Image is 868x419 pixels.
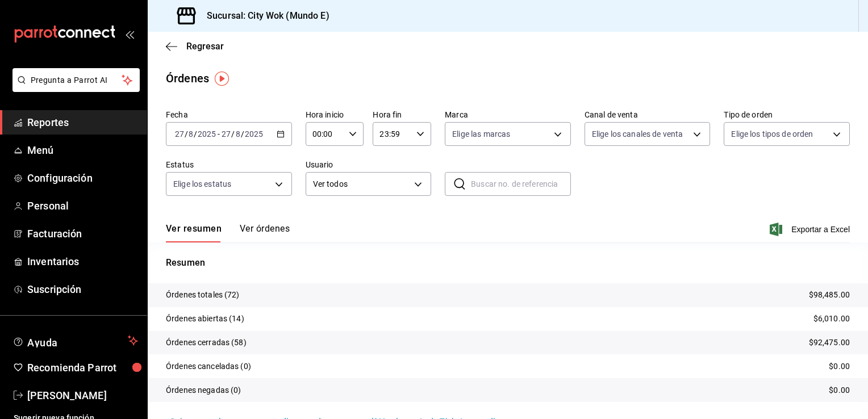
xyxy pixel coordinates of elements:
[313,178,411,190] span: Ver todos
[166,70,209,87] div: Órdenes
[235,129,241,139] input: --
[27,360,138,375] span: Recomienda Parrot
[215,72,229,86] img: Tooltip marker
[829,361,850,372] p: $0.00
[829,384,850,396] p: $0.00
[194,129,197,139] span: /
[166,161,292,169] label: Estatus
[809,337,850,349] p: $92,475.00
[373,111,431,119] label: Hora fin
[471,173,571,195] input: Buscar no. de referencia
[231,129,235,139] span: /
[186,41,224,52] span: Regresar
[244,129,264,139] input: ----
[221,129,231,139] input: --
[592,128,683,140] span: Elige los canales de venta
[27,115,138,130] span: Reportes
[166,256,850,270] p: Resumen
[166,384,241,396] p: Órdenes negadas (0)
[166,289,240,301] p: Órdenes totales (72)
[27,170,138,186] span: Configuración
[452,128,510,140] span: Elige las marcas
[12,68,140,92] button: Pregunta a Parrot AI
[31,74,122,86] span: Pregunta a Parrot AI
[27,282,138,297] span: Suscripción
[27,334,123,347] span: Ayuda
[27,388,138,403] span: [PERSON_NAME]
[445,111,571,119] label: Marca
[218,129,220,139] span: -
[8,82,140,94] a: Pregunta a Parrot AI
[185,129,188,139] span: /
[166,337,247,349] p: Órdenes cerradas (58)
[731,128,813,140] span: Elige los tipos de orden
[306,111,364,119] label: Hora inicio
[166,361,251,372] p: Órdenes canceladas (0)
[813,313,850,325] p: $6,010.00
[125,30,134,39] button: open_drawer_menu
[166,223,222,242] button: Ver resumen
[240,223,290,242] button: Ver órdenes
[166,111,292,119] label: Fecha
[772,223,850,236] button: Exportar a Excel
[166,223,290,242] div: navigation tabs
[27,143,138,158] span: Menú
[27,226,138,241] span: Facturación
[809,289,850,301] p: $98,485.00
[166,41,224,52] button: Regresar
[173,178,231,190] span: Elige los estatus
[27,198,138,213] span: Personal
[27,254,138,269] span: Inventarios
[306,161,432,169] label: Usuario
[197,129,216,139] input: ----
[241,129,244,139] span: /
[188,129,194,139] input: --
[198,9,329,23] h3: Sucursal: City Wok (Mundo E)
[585,111,711,119] label: Canal de venta
[724,111,850,119] label: Tipo de orden
[174,129,185,139] input: --
[166,313,244,325] p: Órdenes abiertas (14)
